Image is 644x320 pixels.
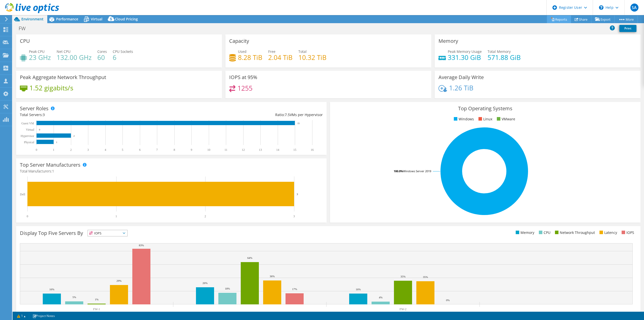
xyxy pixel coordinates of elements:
a: More [614,15,638,23]
text: Hypervisor [21,134,34,138]
text: 0% [446,299,450,302]
text: 5% [72,296,76,299]
text: 3 [293,215,295,218]
li: Network Throughput [554,230,595,235]
span: Net CPU [57,49,70,54]
tspan: Windows Server 2019 [403,169,431,173]
span: IOPS [88,230,127,236]
text: 2 [70,148,72,152]
span: 3 [43,112,45,117]
text: 8 [174,148,175,152]
span: Virtual [91,17,102,21]
a: Share [571,15,591,23]
li: Latency [598,230,617,235]
div: Total Servers: [20,112,171,118]
h4: 8.28 TiB [238,55,262,60]
a: Project Notes [29,313,58,319]
h3: Top Operating Systems [334,106,637,111]
span: 1 [52,169,54,173]
text: FW-2 [399,307,406,311]
text: 4% [379,296,383,299]
li: Linux [477,116,492,122]
text: 64% [247,256,252,259]
h4: 1.26 TiB [449,85,473,91]
text: 35% [400,275,406,278]
div: Ratio: VMs per Hypervisor [171,112,323,118]
li: CPU [538,230,550,235]
span: Performance [56,17,78,21]
text: 11 [224,148,227,152]
h4: 6 [113,55,133,60]
text: 6 [139,148,141,152]
span: Peak Memory Usage [448,49,482,54]
text: 7 [156,148,158,152]
span: Environment [21,17,44,21]
text: Physical [24,140,34,144]
text: Dell [20,193,25,196]
h4: 2.04 TiB [268,55,293,60]
span: Total [298,49,307,54]
text: 1% [95,298,99,301]
h3: Peak Aggregate Network Throughput [20,75,106,80]
text: Guest VM [21,122,34,125]
h3: IOPS at 95% [229,75,257,80]
h3: Capacity [229,38,249,44]
span: Cores [97,49,107,54]
span: CPU Sockets [113,49,133,54]
text: 2 [73,135,75,137]
text: 16 [311,148,314,152]
text: 18% [225,287,230,290]
li: IOPS [620,230,634,235]
text: 4 [105,148,106,152]
text: 15 [297,122,300,125]
text: 26% [203,281,208,285]
text: 0 [27,215,28,218]
text: 83% [139,244,144,247]
text: 9 [191,148,192,152]
span: Used [238,49,247,54]
li: VMware [496,116,515,122]
tspan: 100.0% [394,169,403,173]
span: SA [630,4,638,12]
text: 15 [293,148,296,152]
text: 16% [49,288,54,291]
text: 0 [36,148,37,152]
a: Print [619,25,636,32]
li: Memory [514,230,534,235]
h4: 1.52 gigabits/s [29,85,73,91]
h4: 10.32 TiB [298,55,327,60]
text: 1 [56,141,57,144]
a: Export [591,15,615,23]
text: 5 [122,148,123,152]
text: 3 [297,193,298,196]
h4: 1255 [237,85,253,91]
text: 3 [87,148,89,152]
span: 7.5 [285,112,290,117]
text: 1 [53,148,54,152]
text: 13 [259,148,262,152]
text: Virtual [26,128,34,131]
svg: \n [599,5,603,10]
h3: Average Daily Write [438,75,484,80]
h4: 571.88 GiB [488,55,521,60]
span: Cloud Pricing [115,17,138,21]
span: Total Memory [488,49,511,54]
text: 12 [242,148,245,152]
text: 36% [270,275,275,278]
h3: CPU [20,38,30,44]
h4: 132.00 GHz [57,55,92,60]
h4: 23 GHz [29,55,51,60]
text: FW-1 [93,307,100,311]
h3: Server Roles [20,106,49,111]
text: 1 [115,215,117,218]
a: Reports [547,15,571,23]
h4: 60 [97,55,107,60]
h3: Memory [438,38,458,44]
text: 10 [207,148,210,152]
text: 35% [423,275,428,278]
text: 2 [205,215,206,218]
h4: Total Manufacturers: [20,168,323,174]
h1: FW [16,26,33,31]
li: Windows [453,116,474,122]
text: 16% [356,288,361,291]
